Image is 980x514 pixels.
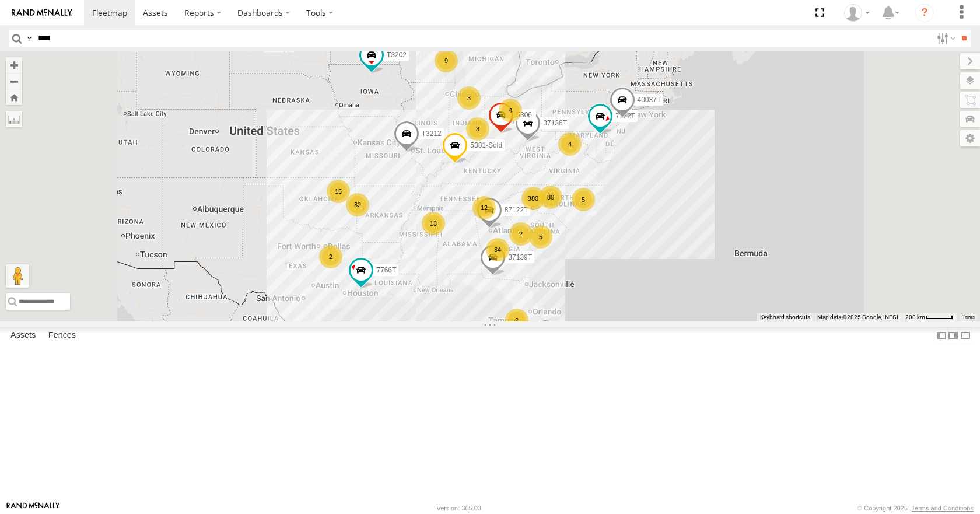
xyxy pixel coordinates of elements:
[539,186,562,209] div: 80
[12,9,72,17] img: rand-logo.svg
[5,328,41,344] label: Assets
[960,130,980,146] label: Map Settings
[466,117,489,141] div: 3
[387,51,407,59] span: T3202
[857,505,974,512] div: © Copyright 2025 -
[572,188,595,211] div: 5
[6,264,29,288] button: Drag Pegman onto the map to open Street View
[905,314,925,320] span: 200 km
[932,30,957,47] label: Search Filter Options
[947,327,959,344] label: Dock Summary Table to the Right
[6,57,22,73] button: Zoom in
[912,505,974,512] a: Terms and Conditions
[505,206,528,214] span: 87122T
[516,111,532,120] span: 5306
[558,132,582,156] div: 4
[615,113,635,121] span: 7772T
[840,4,874,22] div: Todd Sigmon
[6,89,22,105] button: Zoom Home
[327,180,350,203] div: 15
[437,505,481,512] div: Version: 305.03
[376,266,396,274] span: 7766T
[457,86,481,110] div: 3
[902,313,957,321] button: Map Scale: 200 km per 44 pixels
[470,142,502,150] span: 5381-Sold
[960,327,971,344] label: Hide Summary Table
[505,309,528,332] div: 2
[6,73,22,89] button: Zoom out
[435,49,458,72] div: 9
[422,212,445,235] div: 13
[509,222,533,246] div: 2
[529,225,552,249] div: 5
[543,119,567,127] span: 37136T
[346,193,369,216] div: 32
[963,314,975,319] a: Terms
[6,502,60,514] a: Visit our Website
[817,314,898,320] span: Map data ©2025 Google, INEGI
[521,187,545,210] div: 380
[43,328,82,344] label: Fences
[319,245,342,268] div: 2
[638,96,661,104] span: 40037T
[486,238,509,261] div: 34
[499,99,522,122] div: 4
[6,111,22,127] label: Measure
[508,253,532,261] span: 37139T
[915,4,934,22] i: ?
[936,327,947,344] label: Dock Summary Table to the Left
[422,130,442,138] span: T3212
[473,196,496,219] div: 12
[760,313,810,321] button: Keyboard shortcuts
[24,30,34,47] label: Search Query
